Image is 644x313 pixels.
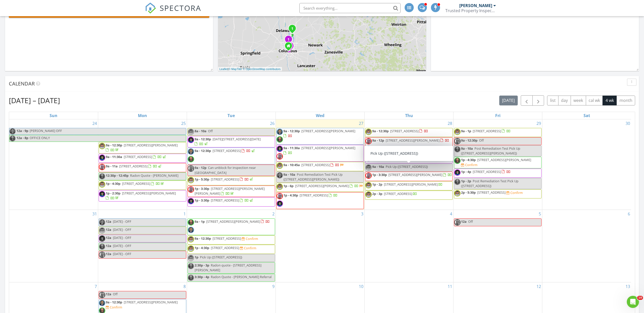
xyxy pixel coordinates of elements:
[30,128,62,133] span: [PERSON_NAME] OFF
[106,305,122,310] a: Confirm
[365,164,372,171] img: kyle.jpg
[461,146,520,155] span: Post Remediation Test Pick Up ([STREET_ADDRESS][PERSON_NAME])
[365,172,372,179] img: 20220927_07463w2222227.jpg
[113,292,118,296] span: Off
[276,119,364,210] td: Go to August 27, 2025
[208,129,213,133] span: Off
[195,186,265,196] span: [STREET_ADDRESS][PERSON_NAME][PERSON_NAME]
[106,219,111,224] span: 12a
[91,210,98,218] a: Go to August 31, 2025
[461,169,511,174] a: 1p - 4p [STREET_ADDRESS]
[358,282,364,290] a: Go to September 10, 2025
[188,245,194,252] img: kyle.jpg
[449,210,453,218] a: Go to September 4, 2025
[99,219,105,226] img: iovine_8785.jpg
[447,282,453,290] a: Go to September 11, 2025
[276,162,364,171] a: 9a - 10:45a [STREET_ADDRESS]
[277,136,283,143] img: ryan_2.png
[213,236,241,241] span: [STREET_ADDRESS]
[384,182,438,187] span: [STREET_ADDRESS][PERSON_NAME]
[106,252,111,256] span: 12a
[358,119,364,127] a: Go to August 27, 2025
[99,252,105,258] img: 20220927_07463w2222227.jpg
[188,236,194,242] img: kyle.jpg
[124,300,178,304] span: [STREET_ADDRESS][PERSON_NAME]
[276,192,364,209] a: 1p - 4:30p [STREET_ADDRESS]
[532,95,544,106] button: Next
[195,165,256,175] span: Can unblock for inspection near [GEOGRAPHIC_DATA]
[292,28,295,31] div: 1358 S Galena Rd, Galena, OH 43021
[188,165,194,172] img: 20220927_07463w2222227.jpg
[454,129,461,135] img: kyle.jpg
[211,275,272,279] span: Radon Quote - [PERSON_NAME] Referral
[301,146,355,150] span: [STREET_ADDRESS][PERSON_NAME]
[106,154,122,159] span: 9a - 11:30a
[188,177,194,183] img: kyle.jpg
[461,146,473,151] span: 9a - 10a
[299,3,401,13] input: Search everything...
[195,137,211,141] span: 9a - 12:30p
[365,191,372,198] img: kyle.jpg
[384,191,412,196] span: [STREET_ADDRESS]
[461,129,471,133] span: 9a - 1p
[453,119,542,210] td: Go to August 29, 2025
[188,263,194,269] img: ryan_2.png
[30,136,50,140] span: OFFICE ONLY
[188,156,194,162] img: ryan_2.png
[277,146,283,152] img: lucas_headshot.png
[106,143,122,147] span: 9a - 12:30p
[244,246,256,250] div: Confirm
[195,275,209,279] span: 3:30p - 4p
[637,296,643,300] span: 10
[195,245,240,250] a: 1p - 4:30p [STREET_ADDRESS]
[365,137,453,154] a: 9a - 12p [STREET_ADDRESS][PERSON_NAME]
[188,255,194,261] img: kyle.jpg
[510,191,523,195] div: Confirm
[16,135,29,142] span: 12a - 8p
[372,155,428,160] a: 9a - 11:45a [STREET_ADDRESS]
[271,210,276,218] a: Go to September 2, 2025
[122,181,150,186] span: [STREET_ADDRESS]
[99,173,105,180] img: ryan_2.png
[182,282,187,290] a: Go to September 8, 2025
[276,183,364,192] a: 1p - 6p [STREET_ADDRESS][PERSON_NAME]
[195,255,198,259] span: 1p
[188,186,194,193] img: 20220927_07463w2222227.jpg
[365,191,453,200] a: 2p - 3p [STREET_ADDRESS]
[454,190,461,196] img: kyle.jpg
[195,148,211,153] span: 9a - 12:30p
[145,3,156,14] img: The Best Home Inspection Software - Spectora
[372,191,417,196] a: 2p - 3p [STREET_ADDRESS]
[494,112,502,119] a: Friday
[188,137,194,143] img: lucas_headshot.png
[521,95,533,106] button: Previous
[240,246,256,251] a: Confirm
[454,169,461,176] img: lucas_headshot.png
[99,163,186,172] a: 9a - 11a [STREET_ADDRESS]
[277,153,283,160] img: 20220927_07463w2222227.jpg
[242,236,258,241] a: Confirm
[99,181,186,190] a: 1p - 4:30p [STREET_ADDRESS]
[290,46,293,49] div: 862-864 Fairwood Ave, Columbus, OH 43205
[283,184,363,188] a: 1p - 6p [STREET_ADDRESS][PERSON_NAME]
[461,169,471,174] span: 1p - 4p
[49,112,58,119] a: Sunday
[454,169,542,178] a: 1p - 4p [STREET_ADDRESS]
[445,8,496,13] div: Trusted Property Inspections, LLC
[461,163,477,167] a: Confirm
[283,184,294,188] span: 1p - 6p
[113,243,131,248] span: [DATE] - OFF
[372,164,384,169] span: 9a - 10a
[365,154,453,163] a: 9a - 11:45a [STREET_ADDRESS]
[106,300,122,304] span: 9a - 12:30p
[106,181,120,186] span: 1p - 4:30p
[461,179,471,183] span: 1p - 2p
[461,158,531,162] a: 1p - 4:30p [STREET_ADDRESS][PERSON_NAME]
[271,282,276,290] a: Go to September 9, 2025
[627,210,631,218] a: Go to September 6, 2025
[372,172,387,177] span: 1p - 3:30p
[195,165,206,170] span: 9a - 12p
[473,169,501,174] span: [STREET_ADDRESS]
[301,163,330,167] span: [STREET_ADDRESS]
[188,219,194,226] img: ryan_2.png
